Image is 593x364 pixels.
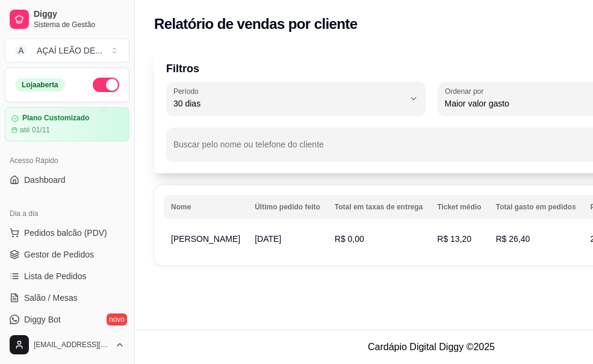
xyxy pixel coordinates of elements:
[328,195,430,219] th: Total em taxas de entrega
[5,170,129,190] a: Dashboard
[15,78,65,91] div: Loja aberta
[5,245,129,264] a: Gestor de Pedidos
[5,151,129,170] div: Acesso Rápido
[24,227,107,239] span: Pedidos balcão (PDV)
[24,174,66,186] span: Dashboard
[5,5,129,34] a: DiggySistema de Gestão
[5,310,129,329] a: Diggy Botnovo
[24,292,78,304] span: Salão / Mesas
[247,195,328,219] th: Último pedido feito
[171,234,240,244] span: [PERSON_NAME]
[495,234,530,244] span: R$ 26,40
[34,20,125,29] span: Sistema de Gestão
[5,223,129,242] button: Pedidos balcão (PDV)
[445,86,488,96] label: Ordenar por
[5,267,129,286] a: Lista de Pedidos
[166,82,426,116] button: Período30 dias
[5,330,129,359] button: [EMAIL_ADDRESS][DOMAIN_NAME]
[5,107,129,141] a: Plano Customizadoaté 01/11
[20,125,50,135] article: até 01/11
[5,39,129,63] button: Select a team
[5,288,129,307] a: Salão / Mesas
[22,114,89,123] article: Plano Customizado
[488,195,583,219] th: Total gasto em pedidos
[93,78,119,92] button: Alterar Status
[255,234,281,244] span: [DATE]
[37,45,102,57] div: AÇAÍ LEÃO DE ...
[335,234,364,244] span: R$ 0,00
[164,195,247,219] th: Nome
[437,234,471,244] span: R$ 13,20
[5,204,129,223] div: Dia a dia
[24,270,87,282] span: Lista de Pedidos
[15,45,27,57] span: A
[24,313,61,325] span: Diggy Bot
[154,14,358,34] h2: Relatório de vendas por cliente
[34,340,110,350] span: [EMAIL_ADDRESS][DOMAIN_NAME]
[24,248,94,261] span: Gestor de Pedidos
[430,195,488,219] th: Ticket médio
[34,9,125,20] span: Diggy
[173,97,404,110] span: 30 dias
[173,86,202,96] label: Período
